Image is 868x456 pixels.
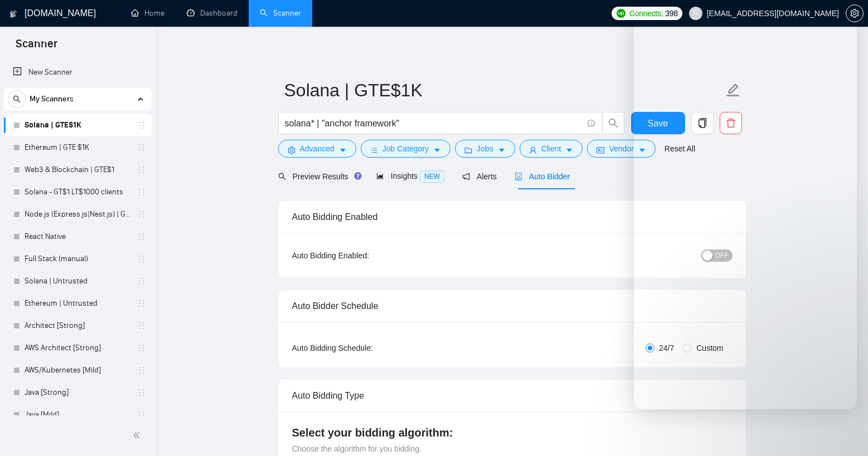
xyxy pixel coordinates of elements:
div: Auto Bidding Enabled [292,201,733,233]
span: folder [464,146,472,154]
button: userClientcaret-down [520,140,583,158]
span: bars [370,146,378,154]
a: searchScanner [260,8,301,18]
a: homeHome [131,8,164,18]
span: notification [462,173,470,180]
div: Auto Bidding Type [292,380,733,411]
span: holder [137,165,146,174]
span: Insights [376,171,444,180]
span: holder [137,410,146,419]
span: Preview Results [278,172,358,181]
span: Scanner [7,36,66,59]
a: Ethereum | Untrusted [25,292,130,315]
span: Client [541,143,561,155]
a: Solana | GTE$1K [25,114,130,136]
span: search [8,95,25,103]
a: Web3 & Blockchain | GTE$1 [25,159,130,181]
iframe: Intercom live chat [634,17,857,409]
span: Jobs [477,143,493,155]
input: Scanner name... [284,76,724,104]
span: holder [137,210,146,219]
iframe: Intercom live chat [830,418,857,445]
span: holder [137,299,146,308]
span: NEW [420,170,444,183]
img: logo [9,5,17,23]
span: search [278,173,286,180]
span: holder [137,188,146,197]
span: 398 [665,7,677,19]
span: Advanced [300,143,334,155]
span: caret-down [498,146,506,154]
button: barsJob Categorycaret-down [361,140,450,158]
span: holder [137,321,146,330]
a: Java [Strong] [25,381,130,404]
a: Java [Mild] [25,404,130,426]
a: dashboardDashboard [187,8,237,18]
a: Solana - GT$1 LT$1000 clients [25,181,130,203]
span: holder [137,344,146,352]
span: caret-down [339,146,347,154]
span: setting [846,9,863,18]
span: area-chart [376,172,384,180]
button: settingAdvancedcaret-down [278,140,356,158]
span: user [692,9,700,17]
span: Vendor [609,143,633,155]
a: setting [846,9,864,18]
a: React Native [25,225,130,248]
span: holder [137,277,146,286]
span: Job Category [382,143,429,155]
span: search [603,118,624,128]
button: idcardVendorcaret-down [587,140,655,158]
li: New Scanner [4,61,152,84]
a: Architect [Strong] [25,315,130,337]
button: setting [846,4,864,22]
span: holder [137,232,146,241]
a: Ethereum | GTE $1K [25,136,130,159]
span: holder [137,388,146,397]
h4: Select your bidding algorithm: [292,425,733,440]
a: Full Stack (manual) [25,248,130,270]
span: setting [288,146,295,154]
span: My Scanners [30,88,74,110]
span: Alerts [462,172,497,181]
span: holder [137,366,146,375]
span: idcard [597,146,604,154]
span: holder [137,254,146,263]
a: Solana | Untrusted [25,270,130,292]
span: caret-down [565,146,573,154]
span: holder [137,121,146,130]
span: robot [515,173,522,180]
div: Auto Bidding Schedule: [292,342,439,354]
span: user [529,146,537,154]
input: Search Freelance Jobs... [285,116,583,130]
span: Auto Bidder [515,172,570,181]
button: folderJobscaret-down [455,140,515,158]
button: search [602,112,624,134]
span: caret-down [433,146,441,154]
a: AWS Architect [Strong] [25,337,130,359]
span: double-left [133,430,144,441]
div: Tooltip anchor [353,171,363,181]
a: New Scanner [13,61,143,84]
a: Node.js (Express.js|Nest.js) | GTE$1K [25,203,130,225]
div: Auto Bidding Enabled: [292,249,439,262]
button: Save [631,112,685,134]
span: info-circle [588,120,595,127]
a: AWS/Kubernetes [Mild] [25,359,130,381]
span: Connects: [629,7,663,19]
button: search [8,90,26,108]
div: Auto Bidder Schedule [292,290,733,322]
img: upwork-logo.png [617,9,625,18]
span: holder [137,143,146,152]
